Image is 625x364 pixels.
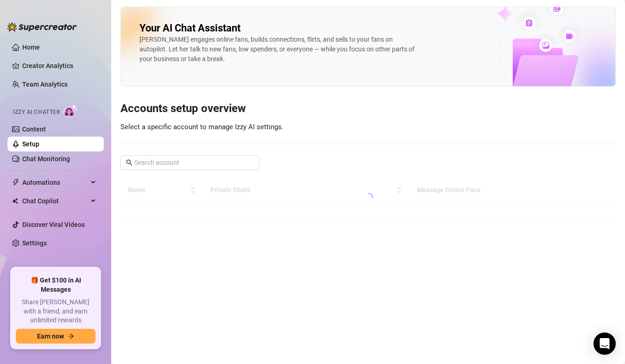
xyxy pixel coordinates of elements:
[22,126,46,133] a: Content
[16,329,95,344] button: Earn nowarrow-right
[22,239,47,247] a: Settings
[22,81,68,88] a: Team Analytics
[126,159,133,166] span: search
[13,108,60,117] span: Izzy AI Chatter
[22,175,88,190] span: Automations
[37,333,64,340] span: Earn now
[7,22,77,31] img: logo-BBDzfeDw.svg
[22,155,70,163] a: Chat Monitoring
[139,22,240,35] h2: Your AI Chat Assistant
[16,298,95,325] span: Share [PERSON_NAME] with a friend, and earn unlimited rewards
[12,198,18,204] img: Chat Copilot
[16,276,95,294] span: 🎁 Get $100 in AI Messages
[362,192,374,204] span: loading
[22,140,39,148] a: Setup
[22,194,88,208] span: Chat Copilot
[68,333,74,339] span: arrow-right
[22,58,96,73] a: Creator Analytics
[139,35,417,64] div: [PERSON_NAME] engages online fans, builds connections, flirts, and sells to your fans on autopilo...
[120,123,284,131] span: Select a specific account to manage Izzy AI settings.
[12,179,19,186] span: thunderbolt
[593,333,616,355] div: Open Intercom Messenger
[120,101,616,116] h3: Accounts setup overview
[22,221,85,228] a: Discover Viral Videos
[63,104,78,118] img: AI Chatter
[22,44,40,51] a: Home
[134,157,246,168] input: Search account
